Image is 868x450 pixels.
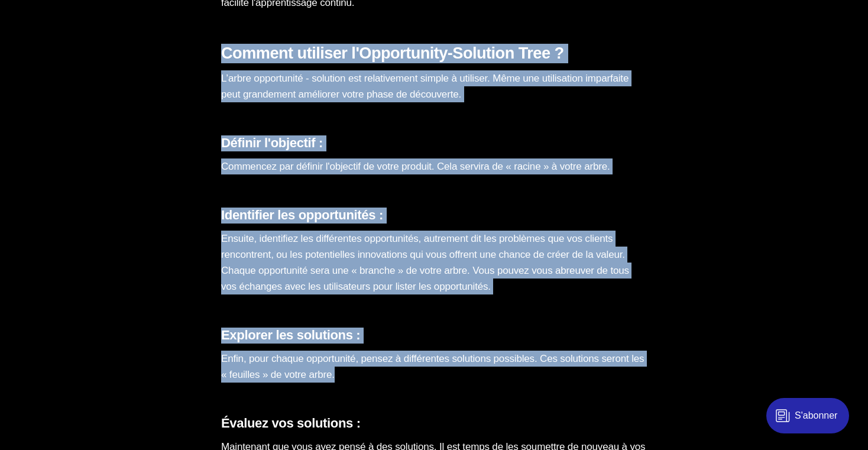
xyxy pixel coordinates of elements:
h3: Évaluez vos solutions : [221,416,647,432]
p: L’arbre opportunité - solution est relativement simple à utiliser. Même une utilisation imparfait... [221,70,647,102]
button: Se connecter [215,167,276,179]
p: Ensuite, identifiez les différentes opportunités, autrement dit les problèmes que vos clients ren... [221,231,647,295]
h3: Identifier les opportunités : [221,208,647,224]
h3: Définir l'objectif : [221,135,647,151]
h3: Explorer les solutions : [221,328,647,344]
iframe: portal-trigger [756,392,868,450]
span: [PERSON_NAME] [194,89,284,100]
p: Abonnez-vous gratuitement à pour commencer à commenter. [19,88,407,117]
h1: Commencer la conversation [105,61,320,83]
button: S'inscrire maintenant [154,134,272,159]
span: Déjà abonné ? [150,166,213,180]
div: 0 commentaires [346,5,426,20]
h2: Comment utiliser l'Opportunity-Solution Tree ? [221,44,647,63]
p: Commencez par définir l'objectif de votre produit. Cela servira de « racine » à votre arbre. [221,158,647,174]
p: Enfin, pour chaque opportunité, pensez à différentes solutions possibles. Ces solutions seront le... [221,351,647,383]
